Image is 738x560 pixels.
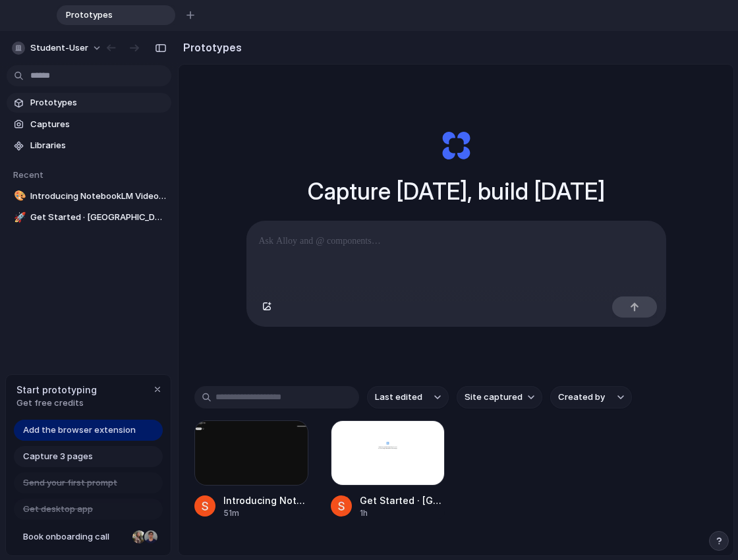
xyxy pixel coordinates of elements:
span: Send your first prompt [23,476,117,490]
button: 🚀 [12,211,25,224]
span: Add the browser extension [23,424,136,437]
div: Get Started · [GEOGRAPHIC_DATA] [360,493,445,507]
span: Book onboarding call [23,530,127,544]
button: 🎨 [12,190,25,203]
a: 🚀Get Started · [GEOGRAPHIC_DATA] [7,208,171,227]
h1: Capture [DATE], build [DATE] [308,174,605,209]
a: Introducing NotebookLM Video Overviews - YouTubeIntroducing NotebookLM Video Overviews - YouTube51m [194,420,308,519]
span: Created by [558,391,605,404]
div: Introducing NotebookLM Video Overviews - YouTube [223,493,308,507]
span: Introducing NotebookLM Video Overviews - YouTube [30,190,166,203]
a: Book onboarding call [14,526,163,547]
div: 🎨 [14,188,23,204]
span: Prototypes [30,96,166,109]
button: Last edited [367,386,449,408]
span: Prototypes [61,9,154,22]
a: 🎨Introducing NotebookLM Video Overviews - YouTube [7,186,171,206]
div: Nicole Kubica [131,529,147,545]
span: Start prototyping [16,383,97,397]
span: Get Started · [GEOGRAPHIC_DATA] [30,211,166,224]
a: Libraries [7,136,171,155]
div: 51m [223,507,308,519]
h2: Prototypes [178,40,242,55]
div: 1h [360,507,445,519]
a: Captures [7,115,171,134]
span: Recent [13,169,43,180]
span: Libraries [30,139,166,152]
button: Created by [550,386,632,408]
button: Site captured [457,386,542,408]
span: Capture 3 pages [23,450,93,463]
span: Captures [30,118,166,131]
div: Christian Iacullo [143,529,159,545]
a: Get Started · AlloyGet Started · [GEOGRAPHIC_DATA]1h [331,420,445,519]
div: 🚀 [14,210,23,225]
span: Get free credits [16,397,97,410]
span: student-user [30,42,88,55]
a: Add the browser extension [14,420,163,441]
div: Prototypes [57,5,175,25]
button: student-user [7,38,109,59]
span: Last edited [375,391,422,404]
span: Site captured [465,391,523,404]
a: Prototypes [7,93,171,113]
span: Get desktop app [23,503,93,516]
